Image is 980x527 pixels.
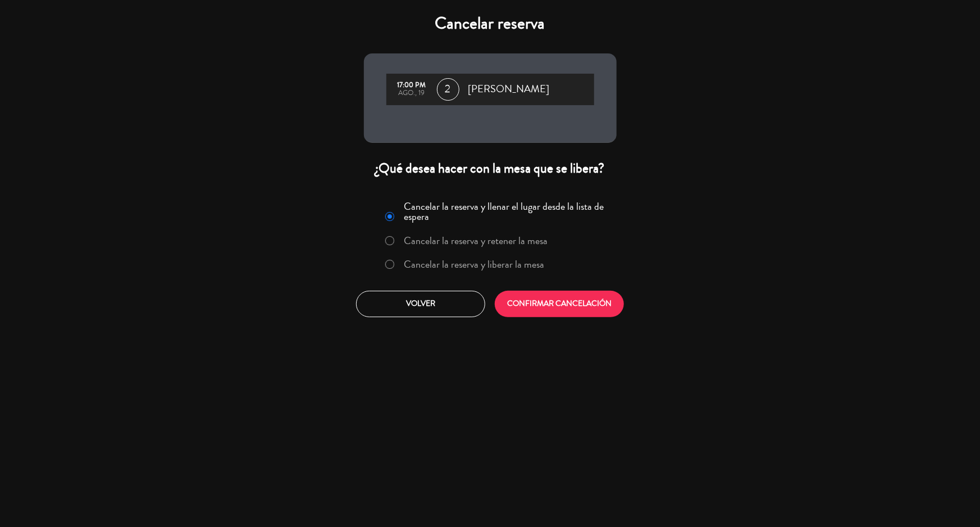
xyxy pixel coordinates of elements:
[437,78,459,101] span: 2
[392,82,431,89] div: 17:00 PM
[364,160,617,177] div: ¿Qué desea hacer con la mesa que se libera?
[468,81,550,98] span: [PERSON_NAME]
[404,259,544,269] label: Cancelar la reserva y liberar la mesa
[364,13,617,34] h4: Cancelar reserva
[495,291,624,317] button: CONFIRMAR CANCELACIÓN
[404,236,548,246] label: Cancelar la reserva y retener la mesa
[392,89,431,97] div: ago., 19
[404,201,609,222] label: Cancelar la reserva y llenar el lugar desde la lista de espera
[356,291,485,317] button: Volver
